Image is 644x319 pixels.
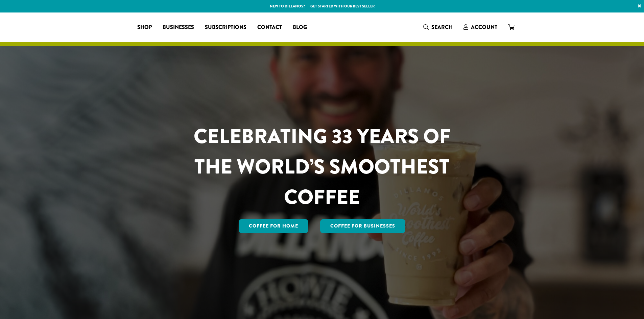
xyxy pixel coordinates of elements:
h1: CELEBRATING 33 YEARS OF THE WORLD’S SMOOTHEST COFFEE [174,121,471,212]
span: Account [471,23,497,31]
a: Coffee for Home [239,219,308,233]
span: Subscriptions [205,23,246,32]
span: Blog [293,23,307,32]
a: Search [418,22,458,33]
span: Shop [137,23,152,32]
span: Businesses [163,23,194,32]
a: Shop [132,22,157,33]
span: Search [431,23,453,31]
span: Contact [257,23,282,32]
a: Coffee For Businesses [320,219,405,233]
a: Get started with our best seller [310,3,375,9]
